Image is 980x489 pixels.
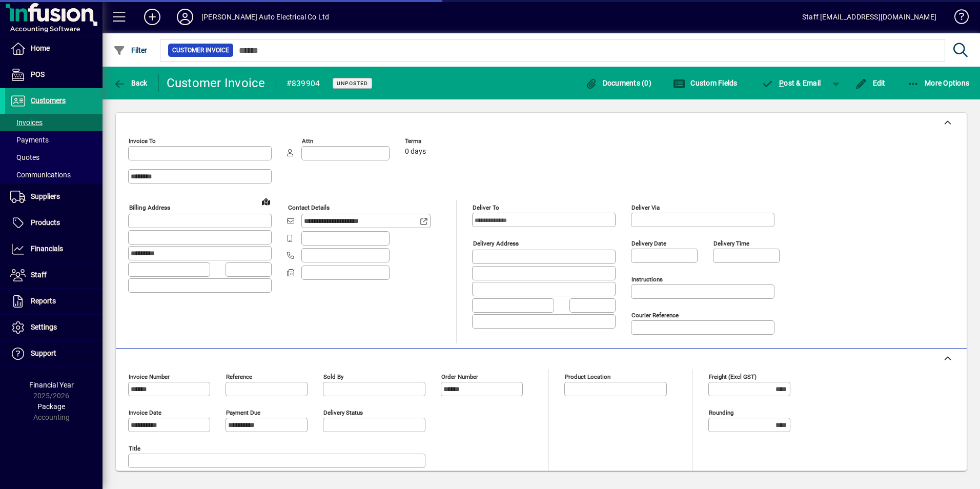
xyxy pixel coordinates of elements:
mat-label: Sold by [323,373,343,380]
span: POS [31,70,45,78]
a: Knowledge Base [947,2,967,35]
span: Back [113,79,148,87]
app-page-header-button: Back [103,74,159,92]
mat-label: Instructions [631,276,663,283]
mat-label: Delivery status [323,409,363,416]
mat-label: Rounding [709,409,733,416]
span: ost & Email [762,79,821,87]
button: Filter [111,41,150,59]
span: Settings [31,323,57,331]
span: Package [37,402,65,411]
button: Back [111,74,150,92]
span: Terms [405,138,466,145]
mat-label: Invoice number [129,373,170,380]
mat-label: Freight (excl GST) [709,373,757,380]
div: Customer Invoice [167,75,266,91]
span: Reports [31,297,56,305]
button: Custom Fields [670,74,740,92]
span: Payments [10,136,49,144]
span: Customer Invoice [172,45,229,55]
button: Post & Email [757,74,826,92]
span: Staff [31,271,47,279]
button: Add [136,8,169,26]
span: Documents (0) [585,79,651,87]
mat-label: Payment due [226,409,260,416]
span: More Options [907,79,970,87]
mat-label: Deliver To [473,204,499,211]
span: Quotes [10,153,39,161]
mat-label: Courier Reference [631,312,679,319]
a: POS [5,62,103,88]
a: Invoices [5,114,103,131]
mat-label: Invoice To [129,137,156,145]
a: Communications [5,166,103,184]
span: Home [31,44,50,52]
a: View on map [258,193,274,210]
a: Support [5,341,103,366]
mat-label: Attn [302,137,313,145]
mat-label: Delivery time [713,240,749,247]
mat-label: Delivery date [631,240,666,247]
mat-label: Title [129,445,140,452]
a: Settings [5,315,103,340]
span: Filter [113,46,148,54]
span: Financials [31,244,63,253]
div: #839904 [287,75,320,92]
a: Suppliers [5,184,103,210]
a: Home [5,36,103,62]
span: P [779,79,784,87]
span: 0 days [405,148,426,156]
a: Reports [5,289,103,314]
mat-label: Order number [441,373,478,380]
button: Edit [852,74,888,92]
a: Quotes [5,149,103,166]
span: Suppliers [31,192,60,200]
span: Communications [10,171,71,179]
mat-label: Reference [226,373,252,380]
span: Support [31,349,56,357]
a: Staff [5,262,103,288]
mat-label: Product location [565,373,610,380]
span: Customers [31,96,66,105]
button: Documents (0) [582,74,654,92]
span: Unposted [337,80,368,87]
mat-label: Invoice date [129,409,161,416]
a: Products [5,210,103,236]
span: Financial Year [29,381,74,389]
a: Payments [5,131,103,149]
a: Financials [5,236,103,262]
span: Invoices [10,118,43,127]
span: Products [31,218,60,227]
div: [PERSON_NAME] Auto Electrical Co Ltd [201,9,329,25]
span: Custom Fields [673,79,738,87]
div: Staff [EMAIL_ADDRESS][DOMAIN_NAME] [802,9,936,25]
button: Profile [169,8,201,26]
button: More Options [905,74,972,92]
mat-label: Deliver via [631,204,660,211]
span: Edit [855,79,886,87]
